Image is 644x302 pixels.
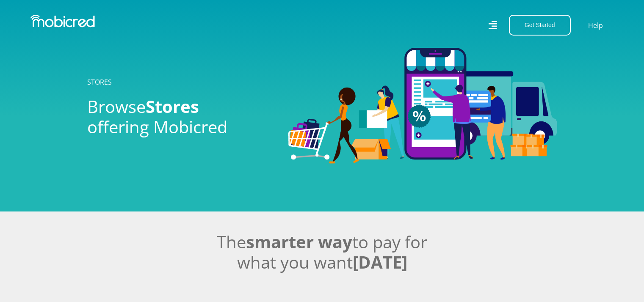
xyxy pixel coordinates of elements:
[509,15,571,36] button: Get Started
[30,15,95,27] img: Mobicred
[146,95,199,118] span: Stores
[588,20,603,31] a: Help
[87,232,557,272] h2: The to pay for what you want
[87,96,276,137] h2: Browse offering Mobicred
[288,48,557,164] img: Stores
[87,77,112,87] a: STORES
[353,250,407,274] span: [DATE]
